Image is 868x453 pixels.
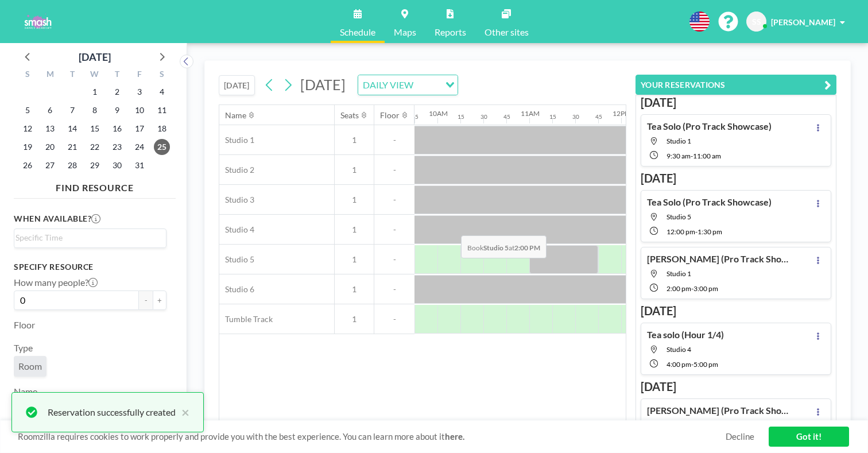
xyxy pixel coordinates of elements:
span: 1 [335,284,374,295]
h3: [DATE] [641,171,831,185]
img: organization-logo [18,10,57,33]
span: Thursday, October 16, 2025 [109,121,125,137]
span: Studio 2 [219,165,254,175]
span: Roomzilla requires cookies to work properly and provide you with the best experience. You can lea... [18,431,726,442]
span: Studio 4 [666,345,691,354]
span: - [691,360,693,369]
div: 11AM [521,109,540,118]
span: 1 [335,135,374,145]
h3: Specify resource [14,262,166,272]
div: Seats [340,110,359,121]
span: Maps [394,28,416,37]
div: 45 [412,113,418,121]
span: Monday, October 20, 2025 [42,139,58,155]
span: 11:00 AM [693,152,721,160]
span: Monday, October 27, 2025 [42,157,58,173]
div: T [106,68,128,83]
span: Studio 1 [666,137,691,145]
span: Wednesday, October 8, 2025 [87,102,103,118]
span: Saturday, October 4, 2025 [154,84,170,100]
div: W [84,68,106,83]
a: Decline [726,431,754,442]
button: close [176,405,189,419]
span: - [374,195,414,205]
span: 12:00 PM [666,227,695,236]
span: Wednesday, October 22, 2025 [87,139,103,155]
span: Tuesday, October 28, 2025 [64,157,80,173]
span: 1:30 PM [697,227,722,236]
span: - [374,254,414,265]
label: How many people? [14,277,98,288]
input: Search for option [15,231,160,244]
div: 45 [503,113,510,121]
label: Type [14,342,33,354]
span: Friday, October 17, 2025 [131,121,148,137]
span: [DATE] [300,76,346,93]
h4: Tea Solo (Pro Track Showcase) [647,121,772,132]
label: Name [14,386,37,397]
span: Friday, October 24, 2025 [131,139,148,155]
div: 30 [480,113,487,121]
span: Tuesday, October 21, 2025 [64,139,80,155]
span: 9:30 AM [666,152,691,160]
h3: [DATE] [641,95,831,110]
span: 5:00 PM [693,360,718,369]
span: - [374,314,414,324]
span: Sunday, October 26, 2025 [20,157,36,173]
b: 2:00 PM [514,243,540,252]
div: Floor [380,110,400,121]
span: Sunday, October 19, 2025 [20,139,36,155]
span: 3:00 PM [693,284,718,293]
span: - [374,224,414,235]
button: + [153,291,166,310]
div: 45 [595,113,602,121]
span: Sunday, October 5, 2025 [20,102,36,118]
span: - [374,135,414,145]
a: here. [445,431,464,442]
span: Wednesday, October 15, 2025 [87,121,103,137]
div: Search for option [14,229,166,246]
h4: Tea Solo (Pro Track Showcase) [647,196,772,208]
button: YOUR RESERVATIONS [635,75,836,95]
span: Sunday, October 12, 2025 [20,121,36,137]
span: Saturday, October 25, 2025 [154,139,170,155]
span: 2:00 PM [666,284,691,293]
input: Search for option [417,78,439,92]
span: - [374,165,414,175]
span: Studio 6 [219,284,254,295]
span: - [691,284,693,293]
button: - [139,291,153,310]
span: 1 [335,165,374,175]
h3: [DATE] [641,304,831,318]
span: Saturday, October 11, 2025 [154,102,170,118]
span: Studio 1 [219,135,254,145]
span: 1 [335,195,374,205]
span: Friday, October 10, 2025 [131,102,148,118]
div: 15 [549,113,556,121]
span: Studio 1 [666,269,691,278]
div: 30 [572,113,579,121]
b: Studio 5 [483,243,509,252]
span: Reports [435,28,466,37]
span: Wednesday, October 1, 2025 [87,84,103,100]
span: Tuesday, October 7, 2025 [64,102,80,118]
h4: [PERSON_NAME] (Pro Track Showcase) [647,405,790,416]
span: Studio 3 [219,195,254,205]
span: Other sites [485,28,529,37]
div: 10AM [429,109,448,118]
span: Friday, October 31, 2025 [131,157,148,173]
div: 12PM [613,109,631,118]
span: Thursday, October 2, 2025 [109,84,125,100]
span: Thursday, October 23, 2025 [109,139,125,155]
span: 1 [335,314,374,324]
label: Floor [14,319,35,331]
span: SS [752,17,761,27]
span: Thursday, October 30, 2025 [109,157,125,173]
span: Saturday, October 18, 2025 [154,121,170,137]
span: Friday, October 3, 2025 [131,84,148,100]
span: Wednesday, October 29, 2025 [87,157,103,173]
div: Reservation successfully created [48,405,176,419]
div: Name [225,110,246,121]
span: - [695,227,697,236]
span: Thursday, October 9, 2025 [109,102,125,118]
